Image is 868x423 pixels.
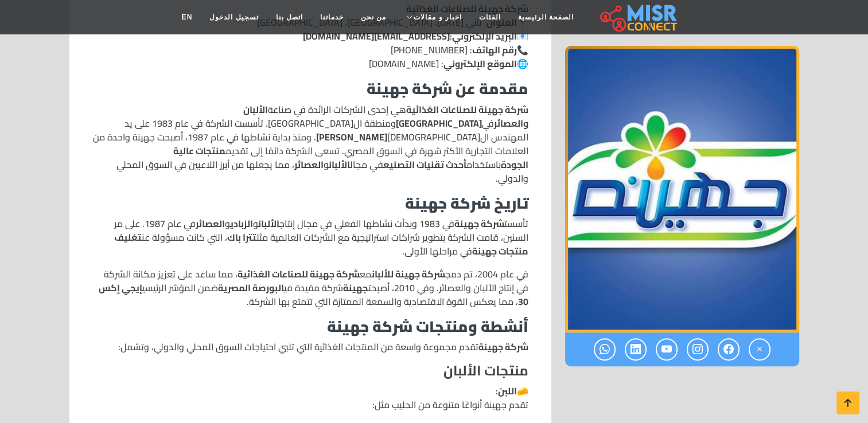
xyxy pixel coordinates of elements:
[201,6,267,28] a: تسجيل الدخول
[230,215,253,232] strong: الزبادي
[258,215,279,232] strong: الألبان
[343,279,368,296] strong: جهينة
[383,156,466,173] strong: أحدث تقنيات التصنيع
[238,265,360,283] strong: شركة جهينة للصناعات الغذائية
[196,215,225,232] strong: العصائر
[367,75,528,103] strong: مقدمة عن شركة جهينة
[478,338,528,355] strong: شركة جهينة
[99,279,528,310] strong: إيجي إكس 30
[406,101,528,118] strong: شركة جهينة للصناعات الغذائية
[509,6,582,28] a: الصفحة الرئيسية
[92,267,528,308] p: في عام 2004، تم دمج مع ، مما ساعد على تعزيز مكانة الشركة في إنتاج الألبان والعصائر. وفي 2010، أصب...
[470,6,509,28] a: الفئات
[454,215,504,232] strong: شركة جهينة
[267,6,312,28] a: اتصل بنا
[352,6,395,28] a: من نحن
[414,12,462,22] span: اخبار و مقالات
[443,55,517,72] strong: الموقع الإلكتروني
[372,265,445,283] strong: شركة جهينة للألبان
[114,229,528,260] strong: تغليف منتجات جهينة
[329,156,350,173] strong: الألبان
[327,312,528,340] strong: أنشطة ومنتجات شركة جهينة
[600,3,677,32] img: main.misr_connect
[218,279,284,296] strong: البورصة المصرية
[92,103,528,185] p: هي إحدى الشركات الرائدة في صناعة في ومنطقة ال[GEOGRAPHIC_DATA]. تأسست الشركة في عام 1983 على يد ا...
[395,6,470,28] a: اخبار و مقالات
[92,384,528,412] p: 🧀 : تقدم جهينة أنواعًا متنوعة من الحليب مثل:
[396,115,482,132] strong: [GEOGRAPHIC_DATA]
[294,156,324,173] strong: العصائر
[565,46,799,332] img: شركة جهينة
[227,229,256,246] strong: تترا باك
[498,382,517,399] strong: اللبن
[92,217,528,258] p: تأسست في 1983 وبدأت نشاطها الفعلي في مجال إنتاج و و في عام 1987. على مر السنين، قامت الشركة بتطوي...
[173,6,201,28] a: EN
[565,46,799,332] div: 1 / 1
[312,6,352,28] a: خدماتنا
[92,340,528,354] p: تقدم مجموعة واسعة من المنتجات الغذائية التي تلبي احتياجات السوق المحلي والدولي، وتشمل:
[443,358,528,383] strong: منتجات الألبان
[92,2,528,70] p: 📍 : ثاني [DATE]، [GEOGRAPHIC_DATA]، [GEOGRAPHIC_DATA] 📧 : 📞 : [PHONE_NUMBER] 🌐 : [DOMAIN_NAME]
[316,128,387,146] strong: [PERSON_NAME]
[173,142,528,173] strong: منتجات عالية الجودة
[243,101,528,132] strong: الألبان والعصائر
[405,189,528,217] strong: تاريخ شركة جهينة
[472,41,517,58] strong: رقم الهاتف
